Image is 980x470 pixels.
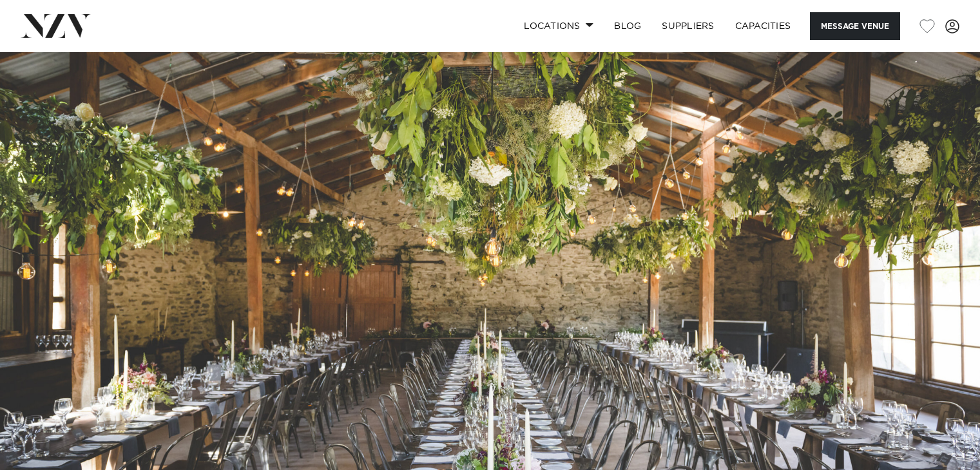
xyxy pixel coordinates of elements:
[21,14,91,37] img: nzv-logo.png
[810,12,900,40] button: Message Venue
[651,12,724,40] a: SUPPLIERS
[514,12,604,40] a: Locations
[604,12,651,40] a: BLOG
[725,12,802,40] a: Capacities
